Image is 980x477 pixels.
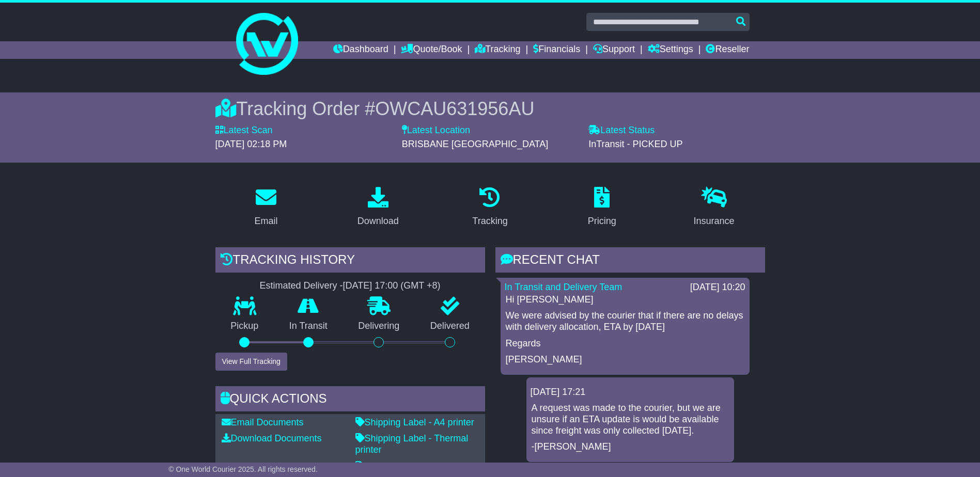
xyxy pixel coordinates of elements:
[533,41,580,59] a: Financials
[247,183,284,232] a: Email
[465,183,514,232] a: Tracking
[351,183,406,232] a: Download
[401,41,462,59] a: Quote/Book
[355,433,469,455] a: Shipping Label - Thermal printer
[506,294,744,306] p: Hi [PERSON_NAME]
[355,417,474,427] a: Shipping Label - A4 printer
[505,282,623,292] a: In Transit and Delivery Team
[274,321,343,332] p: In Transit
[215,386,485,414] div: Quick Actions
[355,461,440,471] a: Consignment Note
[333,41,388,59] a: Dashboard
[506,310,744,332] p: We were advised by the courier that if there are no delays with delivery allocation, ETA by [DATE]
[215,321,274,332] p: Pickup
[222,417,304,427] a: Email Documents
[375,98,534,119] span: OWCAU631956AU
[588,214,616,228] div: Pricing
[506,338,744,349] p: Regards
[215,98,765,120] div: Tracking Order #
[254,214,277,228] div: Email
[168,465,318,473] span: © One World Courier 2025. All rights reserved.
[495,247,765,275] div: RECENT CHAT
[343,280,441,292] div: [DATE] 17:00 (GMT +8)
[690,282,745,293] div: [DATE] 10:20
[588,139,682,149] span: InTransit - PICKED UP
[588,125,655,136] label: Latest Status
[581,183,623,232] a: Pricing
[343,321,415,332] p: Delivering
[694,214,735,228] div: Insurance
[215,353,287,371] button: View Full Tracking
[215,125,273,136] label: Latest Scan
[215,247,485,275] div: Tracking history
[706,41,749,59] a: Reseller
[475,41,520,59] a: Tracking
[402,125,470,136] label: Latest Location
[593,41,635,59] a: Support
[648,41,693,59] a: Settings
[687,183,741,232] a: Insurance
[215,139,287,149] span: [DATE] 02:18 PM
[531,387,730,398] div: [DATE] 17:21
[415,321,485,332] p: Delivered
[472,214,507,228] div: Tracking
[506,354,744,365] p: [PERSON_NAME]
[532,403,729,436] p: A request was made to the courier, but we are unsure if an ETA update is would be available since...
[215,280,485,292] div: Estimated Delivery -
[357,214,399,228] div: Download
[532,441,729,453] p: -[PERSON_NAME]
[402,139,548,149] span: BRISBANE [GEOGRAPHIC_DATA]
[222,433,322,443] a: Download Documents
